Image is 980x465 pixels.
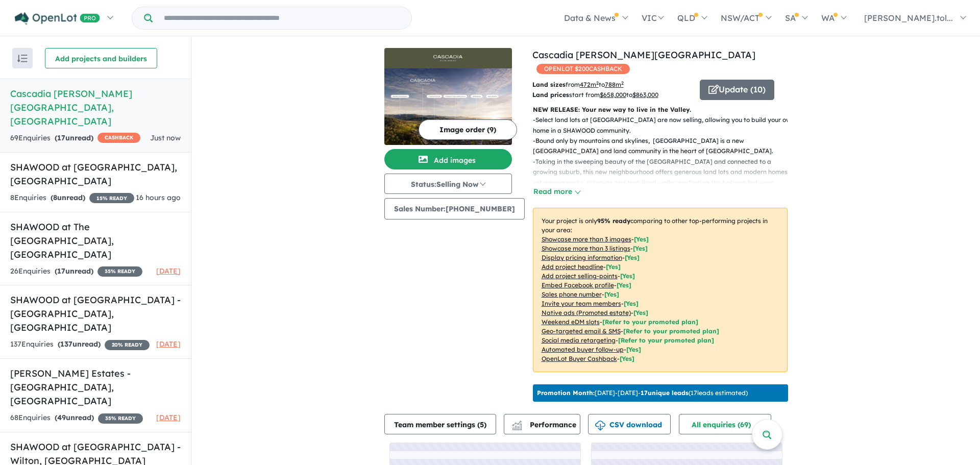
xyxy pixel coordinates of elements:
span: [ Yes ] [634,235,649,243]
button: All enquiries (69) [679,414,771,434]
h5: SHAWOOD at [GEOGRAPHIC_DATA] , [GEOGRAPHIC_DATA] [10,160,181,188]
u: 472 m [580,81,599,88]
span: to [599,81,624,88]
strong: ( unread) [51,193,85,202]
span: to [626,91,658,99]
u: Sales phone number [542,290,602,298]
u: Embed Facebook profile [542,281,614,289]
p: [DATE] - [DATE] - ( 17 leads estimated) [537,388,748,398]
strong: ( unread) [55,266,93,276]
strong: ( unread) [55,413,94,422]
p: - Select land lots at [GEOGRAPHIC_DATA] are now selling, allowing you to build your own home in a... [533,115,796,136]
u: 788 m [605,81,624,88]
p: start from [532,90,692,100]
span: [Yes] [626,346,641,353]
span: [Refer to your promoted plan] [602,318,698,326]
span: 15 % READY [89,193,134,203]
strong: ( unread) [58,339,101,349]
u: Geo-targeted email & SMS [542,327,621,335]
img: Cascadia Calderwood - Calderwood [384,68,512,145]
div: 26 Enquir ies [10,265,142,278]
b: Land prices [532,91,569,99]
span: [Yes] [633,309,648,316]
button: Team member settings (5) [384,414,496,434]
span: OPENLOT $ 200 CASHBACK [536,64,630,74]
u: Invite your team members [542,300,621,307]
span: 49 [57,413,66,422]
b: Land sizes [532,81,566,88]
strong: ( unread) [55,133,93,142]
span: [Yes] [620,355,634,362]
span: 5 [480,420,484,429]
button: CSV download [588,414,671,434]
span: [PERSON_NAME].tol... [864,13,953,23]
h5: SHAWOOD at [GEOGRAPHIC_DATA] - [GEOGRAPHIC_DATA] , [GEOGRAPHIC_DATA] [10,293,181,334]
u: Showcase more than 3 listings [542,244,630,252]
input: Try estate name, suburb, builder or developer [155,7,409,29]
p: NEW RELEASE: Your new way to live in the Valley. [533,105,788,115]
span: [ Yes ] [620,272,635,280]
b: Promotion Month: [537,389,595,397]
a: Cascadia Calderwood - Calderwood LogoCascadia Calderwood - Calderwood [384,48,512,145]
span: [ Yes ] [617,281,631,289]
div: 8 Enquir ies [10,192,134,204]
span: [ Yes ] [625,254,640,261]
div: 69 Enquir ies [10,132,140,144]
span: [DATE] [156,339,181,349]
span: 20 % READY [105,340,150,350]
span: Just now [150,133,181,142]
span: Performance [513,420,576,429]
u: $ 658,000 [600,91,626,99]
span: 17 [57,133,65,142]
button: Add images [384,149,512,169]
h5: Cascadia [PERSON_NAME][GEOGRAPHIC_DATA] , [GEOGRAPHIC_DATA] [10,87,181,128]
button: Image order (9) [419,119,517,140]
p: from [532,80,692,90]
u: OpenLot Buyer Cashback [542,355,617,362]
img: download icon [595,421,605,431]
span: [DATE] [156,413,181,422]
button: Read more [533,186,581,198]
img: bar-chart.svg [512,424,522,430]
span: [Refer to your promoted plan] [623,327,719,335]
img: line-chart.svg [512,421,521,426]
span: 8 [53,193,57,202]
p: - Bound only by mountains and skylines, [GEOGRAPHIC_DATA] is a new [GEOGRAPHIC_DATA] and land com... [533,136,796,157]
span: 17 [57,266,65,276]
div: 137 Enquir ies [10,338,150,351]
span: [ Yes ] [633,244,648,252]
span: 35 % READY [98,413,143,424]
img: Openlot PRO Logo White [15,12,100,25]
span: [ Yes ] [604,290,619,298]
span: 16 hours ago [136,193,181,202]
u: Add project selling-points [542,272,618,280]
u: Native ads (Promoted estate) [542,309,631,316]
h5: [PERSON_NAME] Estates - [GEOGRAPHIC_DATA] , [GEOGRAPHIC_DATA] [10,366,181,408]
b: 17 unique leads [641,389,689,397]
u: Display pricing information [542,254,622,261]
h5: SHAWOOD at The [GEOGRAPHIC_DATA] , [GEOGRAPHIC_DATA] [10,220,181,261]
p: Your project is only comparing to other top-performing projects in your area: - - - - - - - - - -... [533,208,788,372]
button: Sales Number:[PHONE_NUMBER] [384,198,525,219]
span: [DATE] [156,266,181,276]
img: sort.svg [17,55,28,62]
button: Add projects and builders [45,48,157,68]
span: CASHBACK [97,133,140,143]
span: [ Yes ] [606,263,621,271]
b: 95 % ready [597,217,630,225]
u: Add project headline [542,263,603,271]
span: 137 [60,339,72,349]
div: 68 Enquir ies [10,412,143,424]
p: - Taking in the sweeping beauty of the [GEOGRAPHIC_DATA] and connected to a growing suburb, this ... [533,157,796,209]
span: 35 % READY [97,266,142,277]
a: Cascadia [PERSON_NAME][GEOGRAPHIC_DATA] [532,49,755,61]
button: Status:Selling Now [384,174,512,194]
sup: 2 [596,80,599,86]
u: $ 863,000 [632,91,658,99]
img: Cascadia Calderwood - Calderwood Logo [388,52,508,64]
u: Showcase more than 3 images [542,235,631,243]
span: [Refer to your promoted plan] [618,336,714,344]
span: [ Yes ] [624,300,639,307]
sup: 2 [621,80,624,86]
u: Automated buyer follow-up [542,346,624,353]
